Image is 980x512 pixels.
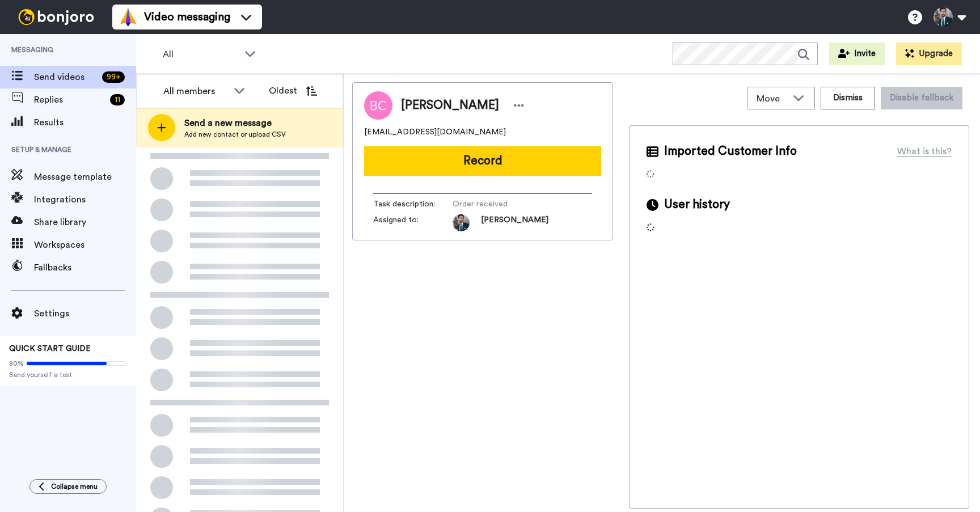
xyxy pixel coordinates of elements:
[34,261,136,274] span: Fallbacks
[373,214,453,231] span: Assigned to:
[163,48,239,61] span: All
[260,79,326,102] button: Oldest
[34,215,136,229] span: Share library
[896,43,962,65] button: Upgrade
[757,92,787,105] span: Move
[102,71,125,83] div: 99 +
[881,87,962,109] button: Disable fallback
[364,91,392,120] img: Image of Brendan Cheng
[184,130,286,139] span: Add new contact or upload CSV
[163,84,228,98] div: All members
[453,214,470,231] img: 0bc0b199-f3ec-4da4-aa9d-1e3a57af1faa-1682173355.jpg
[14,9,99,25] img: bj-logo-header-white.svg
[664,196,730,213] span: User history
[453,198,560,210] span: Order received
[34,70,98,84] span: Send videos
[481,214,548,231] span: [PERSON_NAME]
[364,126,506,138] span: [EMAIL_ADDRESS][DOMAIN_NAME]
[401,97,499,114] span: [PERSON_NAME]
[34,238,136,252] span: Workspaces
[664,143,797,160] span: Imported Customer Info
[110,94,125,105] div: 11
[829,43,885,65] button: Invite
[9,370,127,379] span: Send yourself a test
[51,482,98,491] span: Collapse menu
[364,146,601,176] button: Record
[9,359,24,368] span: 80%
[373,198,453,210] span: Task description :
[897,145,952,158] div: What is this?
[821,87,875,109] button: Dismiss
[34,93,105,107] span: Replies
[144,9,230,25] span: Video messaging
[119,8,137,26] img: vm-color.svg
[34,307,136,320] span: Settings
[29,479,107,494] button: Collapse menu
[34,170,136,184] span: Message template
[34,116,136,129] span: Results
[184,116,286,130] span: Send a new message
[9,345,91,353] span: QUICK START GUIDE
[34,193,136,206] span: Integrations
